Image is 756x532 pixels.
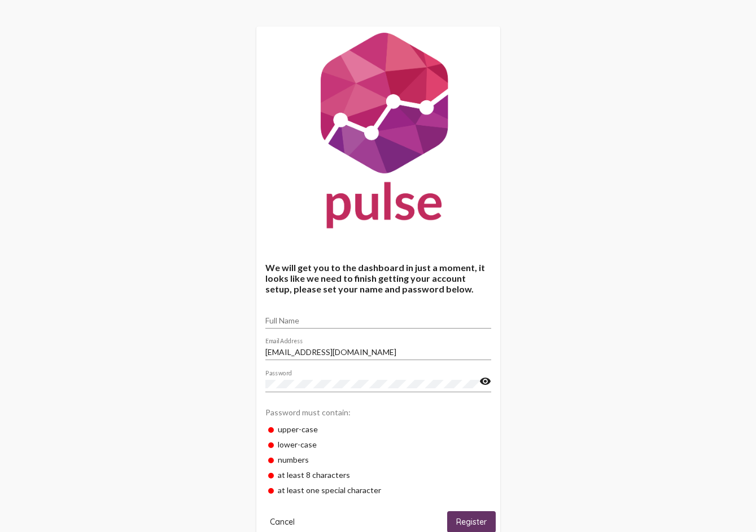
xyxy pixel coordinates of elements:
[456,517,487,527] span: Register
[265,482,491,498] div: at least one special character
[447,511,496,532] button: Register
[265,262,491,294] h4: We will get you to the dashboard in just a moment, it looks like we need to finish getting your a...
[265,402,491,422] div: Password must contain:
[265,437,491,452] div: lower-case
[265,422,491,437] div: upper-case
[479,375,491,388] mat-icon: visibility
[265,467,491,482] div: at least 8 characters
[261,511,304,532] button: Cancel
[270,517,295,527] span: Cancel
[256,26,500,240] img: Pulse For Good Logo
[265,452,491,467] div: numbers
